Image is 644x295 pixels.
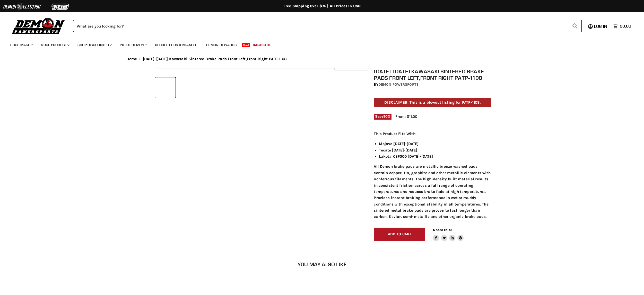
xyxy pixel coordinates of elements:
span: From: $11.00 [395,114,417,119]
span: [DATE]-[DATE] Kawasaki Sintered Brake Pads Front Left,Front Right PATP-1108 [143,57,287,61]
p: DISCLAIMER: This is a blowout listing for PATP-1108. [374,98,491,107]
a: Demon Rewards [202,40,241,50]
span: Add to cart [388,232,412,236]
p: This Product Fits With: [374,131,491,137]
a: Request Custom Axles [151,40,201,50]
a: Shop Product [37,40,73,50]
form: Product [73,20,582,32]
ul: Main menu [6,38,630,50]
img: Demon Electric Logo 2 [3,2,41,12]
h2: You may also like [126,261,518,267]
button: 1987-2003 Kawasaki Sintered Brake Pads Front Left,Front Right PATP-1108 thumbnail [155,77,176,98]
span: 50 [383,114,388,118]
li: Mojave [DATE]-[DATE] [379,141,491,147]
a: Race Kits [249,40,274,50]
li: Tecate [DATE]-[DATE] [379,147,491,153]
span: Save % [374,114,391,119]
span: New! [242,43,250,47]
img: TGB Logo 2 [41,2,80,12]
a: Shop Discounted [74,40,115,50]
aside: Share this: [433,228,464,241]
a: Shop Make [6,40,36,50]
a: Demon Powersports [378,82,419,87]
input: Search [73,20,568,32]
span: $0.00 [620,24,631,29]
a: Home [126,57,137,61]
span: Share this: [433,228,451,232]
div: Free Shipping Over $75 | All Prices In USD [116,4,528,8]
nav: Breadcrumbs [116,57,528,61]
a: $0.00 [610,22,634,30]
div: All Demon brake pads are metallic bronze washed pads contain copper, tin, graphite and other meta... [374,131,491,220]
span: Log in [594,24,607,29]
h1: [DATE]-[DATE] Kawasaki Sintered Brake Pads Front Left,Front Right PATP-1108 [374,68,491,81]
a: Log in [592,24,610,29]
img: Demon Powersports [10,17,67,35]
a: Inside Demon [116,40,150,50]
button: Search [568,20,582,32]
button: Add to cart [374,228,425,241]
span: Click to expand [337,65,365,69]
li: Lakota KEF300 [DATE]-[DATE] [379,153,491,159]
div: by [374,82,491,87]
